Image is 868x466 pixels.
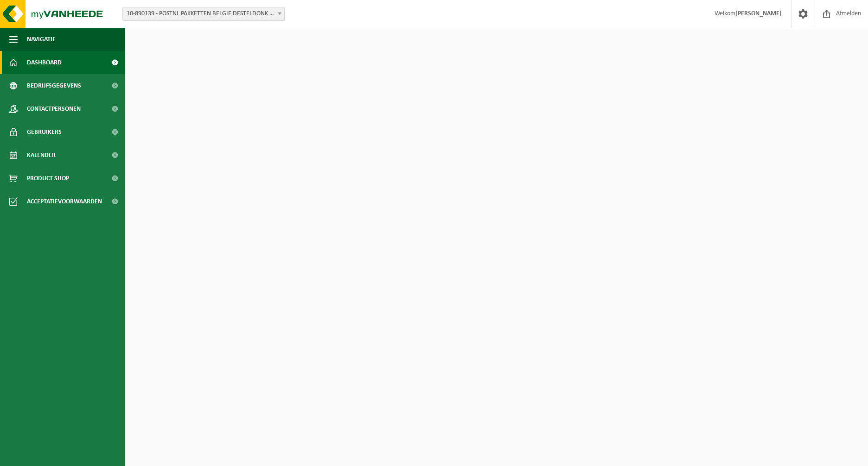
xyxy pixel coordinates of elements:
[27,28,56,51] span: Navigatie
[735,10,782,17] strong: [PERSON_NAME]
[122,7,285,21] span: 10-890139 - POSTNL PAKKETTEN BELGIE DESTELDONK - DESTELDONK
[123,7,284,20] span: 10-890139 - POSTNL PAKKETTEN BELGIE DESTELDONK - DESTELDONK
[27,144,56,167] span: Kalender
[27,74,81,97] span: Bedrijfsgegevens
[27,51,62,74] span: Dashboard
[27,167,69,190] span: Product Shop
[27,120,62,144] span: Gebruikers
[27,190,102,213] span: Acceptatievoorwaarden
[27,97,81,120] span: Contactpersonen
